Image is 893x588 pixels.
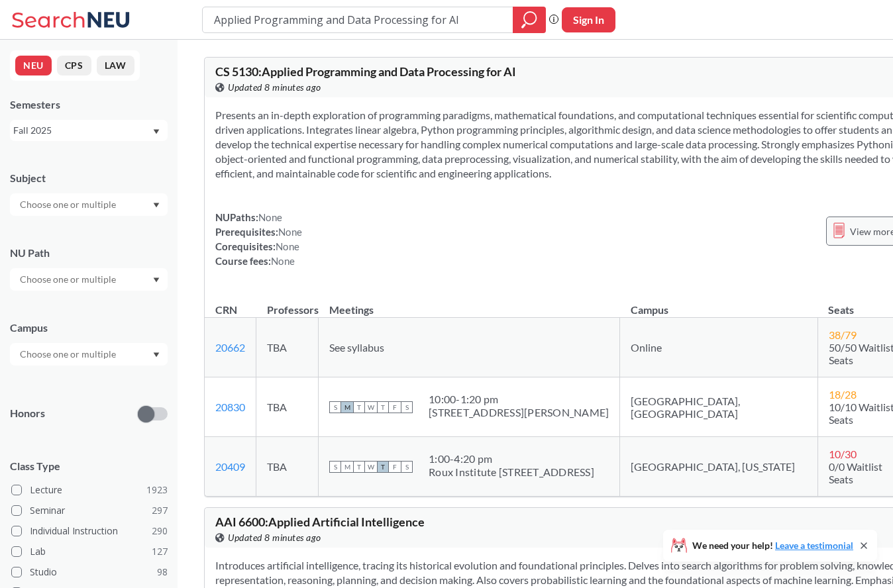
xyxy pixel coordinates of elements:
div: Semesters [10,97,168,112]
span: S [401,401,413,413]
span: 0/0 Waitlist Seats [829,460,882,485]
span: F [389,401,401,413]
input: Choose one or multiple [13,271,125,287]
div: magnifying glass [513,7,546,33]
span: W [365,461,377,473]
td: TBA [256,437,319,497]
div: Subject [10,171,168,185]
span: S [401,461,413,473]
input: Choose one or multiple [13,346,125,362]
span: W [365,401,377,413]
th: Campus [620,289,818,318]
span: M [341,401,353,413]
span: Updated 8 minutes ago [228,80,321,95]
button: Sign In [562,7,615,32]
a: Leave a testimonial [775,540,853,551]
div: 10:00 - 1:20 pm [429,393,609,406]
span: T [377,401,389,413]
button: NEU [15,56,52,75]
div: 1:00 - 4:20 pm [429,452,594,465]
div: Roux Institute [STREET_ADDRESS] [429,465,594,479]
span: T [353,401,365,413]
svg: Dropdown arrow [153,277,160,283]
div: NUPaths: Prerequisites: Corequisites: Course fees: [215,210,302,268]
span: 290 [152,524,168,538]
span: S [329,401,341,413]
span: We need your help! [692,541,853,550]
input: Class, professor, course number, "phrase" [213,9,503,31]
span: 127 [152,544,168,559]
td: [GEOGRAPHIC_DATA], [GEOGRAPHIC_DATA] [620,377,818,437]
div: [STREET_ADDRESS][PERSON_NAME] [429,406,609,419]
div: Fall 2025Dropdown arrow [10,120,168,141]
th: Meetings [319,289,620,318]
span: 10 / 30 [829,448,857,460]
div: NU Path [10,246,168,260]
div: CRN [215,303,237,317]
span: T [377,461,389,473]
label: Studio [11,563,168,581]
a: 20830 [215,401,245,413]
td: TBA [256,318,319,377]
span: 98 [157,565,168,579]
div: Dropdown arrow [10,268,168,291]
span: 1923 [146,483,168,497]
svg: Dropdown arrow [153,203,160,208]
span: Updated 8 minutes ago [228,530,321,545]
span: None [278,226,302,238]
td: Online [620,318,818,377]
label: Individual Instruction [11,522,168,540]
span: None [271,255,295,267]
label: Lab [11,543,168,560]
button: LAW [97,56,134,75]
span: T [353,461,365,473]
label: Lecture [11,481,168,499]
span: M [341,461,353,473]
input: Choose one or multiple [13,197,125,213]
td: TBA [256,377,319,437]
a: 20409 [215,460,245,473]
th: Professors [256,289,319,318]
span: None [258,211,282,223]
span: See syllabus [329,341,384,354]
span: None [276,240,299,252]
span: F [389,461,401,473]
label: Seminar [11,502,168,519]
span: 297 [152,503,168,518]
button: CPS [57,56,91,75]
svg: magnifying glass [521,11,537,29]
div: Campus [10,320,168,335]
div: Dropdown arrow [10,193,168,216]
svg: Dropdown arrow [153,352,160,358]
td: [GEOGRAPHIC_DATA], [US_STATE] [620,437,818,497]
span: S [329,461,341,473]
span: 18 / 28 [829,388,857,401]
div: Dropdown arrow [10,343,168,366]
span: CS 5130 : Applied Programming and Data Processing for AI [215,64,516,79]
a: 20662 [215,341,245,354]
p: Honors [10,406,45,421]
div: Fall 2025 [13,123,152,138]
svg: Dropdown arrow [153,129,160,134]
span: Class Type [10,459,168,473]
span: 38 / 79 [829,328,857,341]
span: AAI 6600 : Applied Artificial Intelligence [215,514,425,529]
